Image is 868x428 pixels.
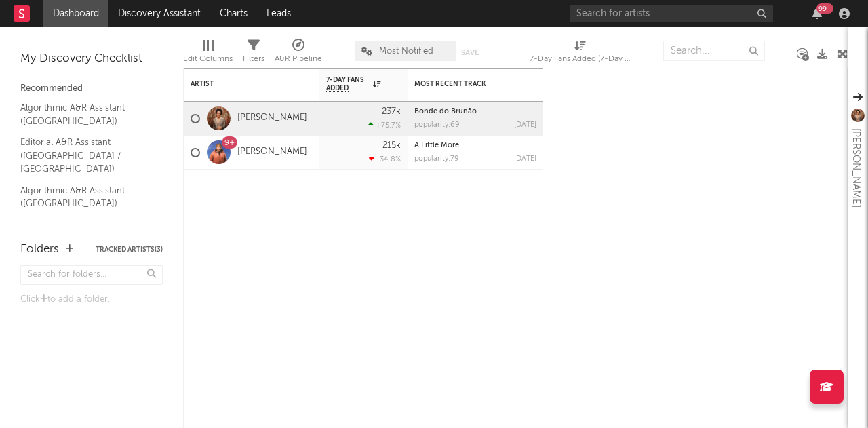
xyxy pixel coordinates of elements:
div: popularity: 79 [414,155,459,163]
div: Most Recent Track [414,80,516,88]
div: Filters [243,51,264,67]
div: [DATE] [514,121,536,129]
div: Recommended [20,81,163,97]
span: Most Notified [379,47,433,56]
input: Search... [663,41,765,61]
input: Search for artists [570,5,773,22]
div: 215k [382,141,401,150]
input: Search for folders... [20,265,163,285]
div: 7-Day Fans Added (7-Day Fans Added) [530,51,631,67]
div: A&R Pipeline [275,51,322,67]
div: Folders [20,241,59,258]
div: 99 + [816,3,833,14]
div: A&R Pipeline [275,34,322,73]
a: Bonde do Brunão [414,108,477,115]
div: Edit Columns [183,51,233,67]
a: Algorithmic A&R Assistant ([GEOGRAPHIC_DATA]) [20,100,149,128]
div: [DATE] [514,155,536,163]
span: 7-Day Fans Added [326,76,370,92]
div: popularity: 69 [414,121,460,129]
button: Tracked Artists(3) [96,246,163,253]
div: Filters [243,34,264,73]
div: My Discovery Checklist [20,51,163,67]
a: A Little More [414,142,459,149]
div: A Little More [414,142,536,149]
div: Artist [191,80,292,88]
div: Click to add a folder. [20,292,163,308]
div: 237k [382,107,401,116]
a: [PERSON_NAME] [237,147,307,158]
div: -34.8 % [369,155,401,163]
div: Edit Columns [183,34,233,73]
div: Bonde do Brunão [414,108,536,115]
a: Editorial A&R Assistant ([GEOGRAPHIC_DATA] / [GEOGRAPHIC_DATA]) [20,135,149,176]
a: Algorithmic A&R Assistant ([GEOGRAPHIC_DATA]) [20,183,149,211]
button: 99+ [812,8,822,19]
div: [PERSON_NAME] [848,128,864,208]
a: [PERSON_NAME] [237,113,307,124]
div: 7-Day Fans Added (7-Day Fans Added) [530,34,631,73]
button: Save [461,49,479,56]
div: +75.7 % [368,121,401,130]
